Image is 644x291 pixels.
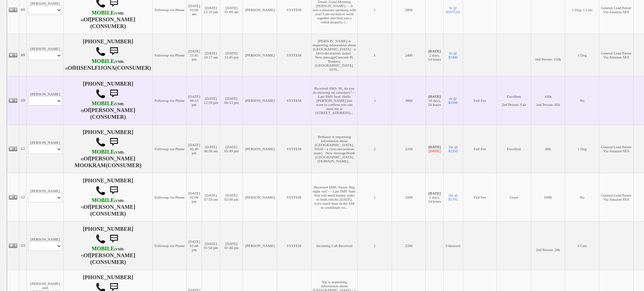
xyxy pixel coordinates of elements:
td: Full Fee [463,125,497,173]
td: 1 Cats [565,221,599,270]
td: Incoming Call Received [311,221,358,270]
font: (VMB: #) [81,102,124,113]
b: [DATE] [428,49,441,53]
td: Good [497,173,531,221]
font: (VMB: *) [81,199,124,209]
b: T-Mobile USA, Inc. [81,10,124,23]
td: 1 Dog [565,125,599,173]
b: AT&T Wireless [81,100,124,113]
td: [PERSON_NAME] [243,34,277,76]
td: 2000 [392,173,426,221]
td: Full Fee [463,76,497,125]
font: MOBILE [92,100,115,107]
td: SYSTEM [277,173,311,221]
font: MOBILE [92,10,115,16]
h4: [PHONE_NUMBER] Of (CONSUMER) [65,39,151,72]
font: (VMB: #) [65,60,124,70]
font: [DATE] [429,149,440,153]
h4: [PHONE_NUMBER] Of (CONSUMER) [65,226,151,265]
b: Verizon Wireless [81,197,124,210]
a: br @ $3500 [449,96,458,105]
td: [DATE] 12:59 pm [202,76,220,125]
img: sms.png [107,184,121,197]
td: [PERSON_NAME] [243,76,277,125]
td: [DATE] 06:56 am [202,125,220,173]
td: 16 days, 14 hours [426,76,443,125]
td: [DATE] 11:45 pm [187,34,202,76]
td: [PERSON_NAME] [243,125,277,173]
img: sms.png [107,87,121,100]
td: 2nd Person: 150k [531,34,565,76]
td: SYSTEM [277,125,311,173]
td: Excellent [497,125,531,173]
td: Received SMS: Hi, do you do showing on saturdays? - - Last SMS Sent: Hello [PERSON_NAME] just wan... [311,76,358,125]
img: call.png [96,185,106,196]
td: [PERSON_NAME] is requesting information about [GEOGRAPHIC_DATA] - a {text-decoration: none} New m... [311,34,358,76]
td: SYSTEM [277,34,311,76]
td: 1 Dog [565,34,599,76]
td: [DATE] 02:08 pm [220,173,243,221]
b: HISENI,FIJONA [74,65,115,71]
b: T-Mobile USA, Inc. [81,149,124,162]
b: [PERSON_NAME] [90,17,136,23]
td: 12 [19,173,27,221]
td: [DATE] 02:08 pm [187,173,202,221]
td: 13 [19,221,27,270]
td: [PERSON_NAME] [243,173,277,221]
td: 2200 [392,221,426,270]
td: 09 [19,34,27,76]
td: [DATE] 07:59 am [202,173,220,221]
td: [DATE] 01:48 pm [187,221,202,270]
b: [PERSON_NAME] [90,204,136,210]
td: Bethanie is requesting information about [GEOGRAPHIC_DATA], 10536 - a {text-decoration: none} New... [311,125,358,173]
img: sms.png [107,232,121,246]
b: [DATE] [428,145,441,149]
img: call.png [96,46,106,57]
td: 2 days, 14 hours [426,34,443,76]
font: MOBILE [92,246,115,252]
td: Followup via Phone [152,221,187,270]
td: 60k [531,125,565,173]
img: sms.png [107,45,121,58]
td: 1 [358,221,392,270]
img: sms.png [107,135,121,149]
td: [PERSON_NAME] [27,34,64,76]
td: Followup via Phone [152,125,187,173]
td: No [565,173,599,221]
img: call.png [96,234,106,244]
a: br @ $1975.62 [446,6,460,14]
b: [PERSON_NAME] MOOKRAM [75,156,135,169]
img: call.png [96,137,106,147]
td: [DATE] 06:13 pm [187,76,202,125]
td: Followup via Phone [152,173,187,221]
td: 2 [358,125,392,173]
b: Verizon Wireless [81,246,124,259]
h4: [PHONE_NUMBER] Of (CONSUMER) [65,81,151,120]
td: 2 days, 14 hours [426,173,443,221]
td: [PERSON_NAME] [27,173,64,221]
td: [DATE] 05:49 pm [220,125,243,173]
td: Full Fee [463,173,497,221]
b: T-Mobile USA, Inc. [65,58,124,71]
td: Excellent 2nd Person: Fair [497,76,531,125]
td: General Lead Parser Via Amazon SES [599,173,633,221]
td: 100K [531,173,565,221]
td: General Lead Parser Via Amazon SES [599,125,633,173]
a: br @ $1900 [449,51,458,59]
font: (VMB: *) [81,247,124,258]
td: [DATE] 10:17 am [202,34,220,76]
td: [PERSON_NAME] [27,221,64,270]
td: [PERSON_NAME] [27,125,64,173]
td: Followup via Phone [152,34,187,76]
td: [DATE] 11:45 pm [220,34,243,76]
b: [PERSON_NAME] [90,252,136,259]
td: 2200 [392,125,426,173]
b: [PERSON_NAME] [90,107,136,113]
h4: [PHONE_NUMBER] Of (CONSUMER) [65,129,151,169]
font: (VMB: #) [81,151,124,161]
font: MOBILE [92,58,115,64]
td: 3800 [392,76,426,125]
td: [DATE] 05:49 pm [187,125,202,173]
b: [DATE] [428,94,441,98]
td: 100k 2nd Person: 85k [531,76,565,125]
